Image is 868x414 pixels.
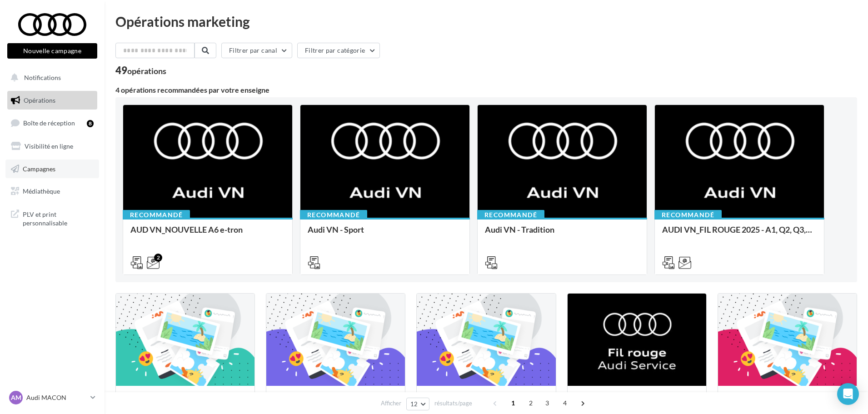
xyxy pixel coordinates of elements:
div: Recommandé [654,210,722,220]
div: Opérations marketing [115,15,857,28]
span: Notifications [24,74,61,81]
span: Visibilité en ligne [25,142,73,150]
div: Recommandé [477,210,544,220]
span: 4 [558,396,572,410]
div: 49 [115,65,166,75]
span: 12 [410,400,418,408]
a: Médiathèque [5,182,99,201]
button: Filtrer par catégorie [297,43,380,58]
div: Recommandé [300,210,367,220]
span: Campagnes [23,165,55,172]
span: Boîte de réception [23,119,75,127]
div: Recommandé [123,210,190,220]
span: Médiathèque [23,187,60,195]
a: Boîte de réception8 [5,113,99,133]
span: résultats/page [434,399,472,408]
div: Audi VN - Tradition [485,225,639,243]
div: opérations [127,67,166,75]
div: 8 [87,120,94,127]
span: Opérations [24,96,55,104]
button: Notifications [5,68,95,87]
a: AM Audi MACON [7,389,97,406]
div: 2 [154,254,162,262]
span: AM [11,393,21,402]
a: Campagnes [5,160,99,179]
button: 12 [406,398,429,410]
div: Audi VN - Sport [308,225,462,243]
span: 2 [524,396,538,410]
div: 4 opérations recommandées par votre enseigne [115,86,857,94]
div: AUDI VN_FIL ROUGE 2025 - A1, Q2, Q3, Q5 et Q4 e-tron [662,225,817,243]
span: Afficher [381,399,401,408]
div: AUD VN_NOUVELLE A6 e-tron [130,225,285,243]
div: Open Intercom Messenger [837,383,859,405]
a: PLV et print personnalisable [5,205,99,231]
a: Visibilité en ligne [5,137,99,156]
span: 1 [506,396,520,410]
button: Nouvelle campagne [7,43,97,59]
span: PLV et print personnalisable [23,208,94,228]
span: 3 [540,396,554,410]
button: Filtrer par canal [221,43,292,58]
a: Opérations [5,91,99,110]
p: Audi MACON [26,393,87,402]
